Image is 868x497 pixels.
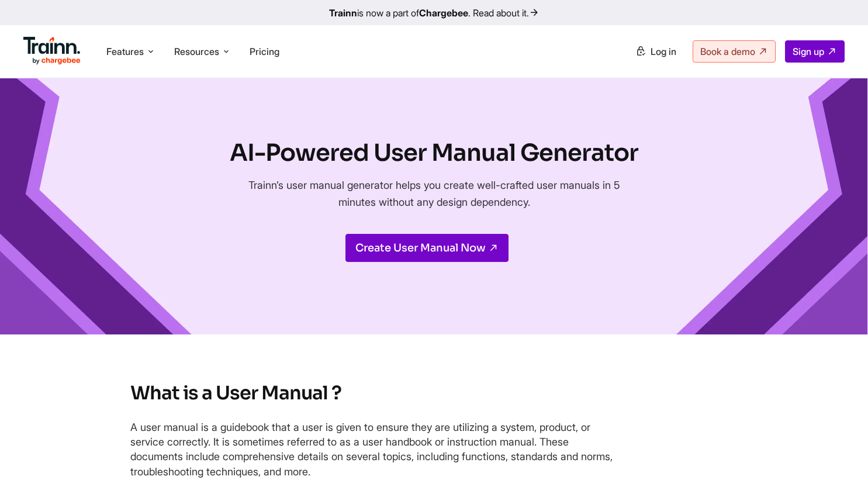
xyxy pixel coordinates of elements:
[693,40,776,63] a: Book a demo
[130,381,738,406] h2: What is a User Manual ?
[810,441,868,497] iframe: Chat Widget
[230,137,638,170] h1: AI-Powered User Manual Generator
[23,37,81,65] img: Trainn Logo
[174,45,219,58] span: Resources
[419,7,468,19] b: Chargebee
[628,41,683,62] a: Log in
[700,46,755,57] span: Book a demo
[238,177,630,210] p: Trainn’s user manual generator helps you create well-crafted user manuals in 5 minutes without an...
[106,45,144,58] span: Features
[785,40,845,63] a: Sign up
[345,234,509,262] a: Create User Manual Now
[329,7,357,19] b: Trainn
[130,420,621,479] p: A user manual is a guidebook that a user is given to ensure they are utilizing a system, product,...
[793,46,824,57] span: Sign up
[651,46,676,57] span: Log in
[250,46,279,57] a: Pricing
